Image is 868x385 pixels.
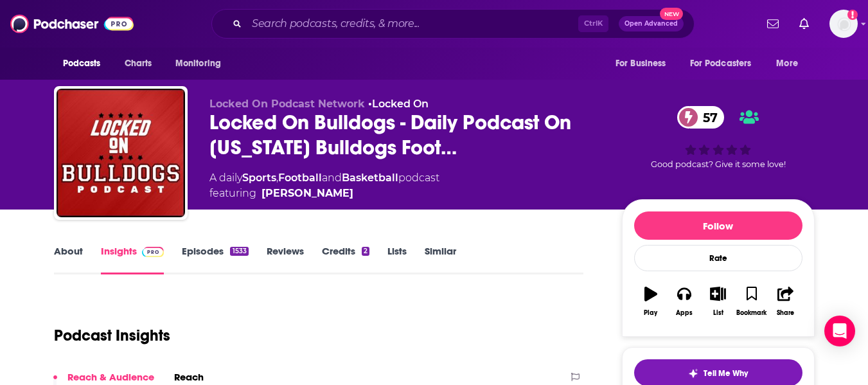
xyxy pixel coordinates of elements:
[209,98,365,110] span: Locked On Podcast Network
[651,159,786,169] span: Good podcast? Give it some love!
[578,15,608,32] span: Ctrl K
[622,98,815,178] div: 57Good podcast? Give it some love!
[278,172,322,184] a: Football
[174,371,204,383] h2: Reach
[247,13,578,34] input: Search podcasts, credits, & more...
[276,172,278,184] span: ,
[209,186,439,201] span: featuring
[322,172,342,184] span: and
[10,12,134,36] img: Podchaser - Follow, Share and Rate Podcasts
[777,309,794,317] div: Share
[762,13,784,35] a: Show notifications dropdown
[624,21,678,27] span: Open Advanced
[67,371,154,383] p: Reach & Audience
[368,98,429,110] span: •
[682,51,770,76] button: open menu
[322,245,369,274] a: Credits2
[634,211,802,240] button: Follow
[767,51,814,76] button: open menu
[425,245,456,274] a: Similar
[677,106,724,129] a: 57
[701,278,734,325] button: List
[116,51,160,76] a: Charts
[713,309,723,317] div: List
[847,10,858,20] svg: Add a profile image
[342,172,398,184] a: Basketball
[676,309,693,317] div: Apps
[634,245,802,271] div: Rate
[688,368,698,379] img: tell me why sparkle
[54,51,118,76] button: open menu
[736,309,766,317] div: Bookmark
[616,55,666,73] span: For Business
[166,51,238,76] button: open menu
[101,245,164,274] a: InsightsPodchaser Pro
[54,245,83,274] a: About
[824,316,855,346] div: Open Intercom Messenger
[211,9,695,39] div: Search podcasts, credits, & more...
[261,186,353,201] a: Daniel Monroe
[607,51,682,76] button: open menu
[362,247,369,256] div: 2
[829,10,858,38] img: User Profile
[142,247,164,257] img: Podchaser Pro
[668,278,701,325] button: Apps
[387,245,407,274] a: Lists
[230,247,248,256] div: 1533
[182,245,248,274] a: Episodes1533
[634,278,668,325] button: Play
[267,245,304,274] a: Reviews
[690,55,752,73] span: For Podcasters
[125,55,152,73] span: Charts
[372,98,429,110] a: Locked On
[794,13,814,35] a: Show notifications dropdown
[829,10,858,38] button: Show profile menu
[704,368,748,379] span: Tell Me Why
[175,55,221,73] span: Monitoring
[242,172,276,184] a: Sports
[690,106,724,129] span: 57
[776,55,798,73] span: More
[54,326,170,345] h1: Podcast Insights
[209,170,439,201] div: A daily podcast
[619,16,684,31] button: Open AdvancedNew
[644,309,657,317] div: Play
[660,8,683,20] span: New
[63,55,101,73] span: Podcasts
[768,278,802,325] button: Share
[735,278,768,325] button: Bookmark
[829,10,858,38] span: Logged in as Mallory813
[57,89,185,217] img: Locked On Bulldogs - Daily Podcast On Georgia Bulldogs Football & Basketball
